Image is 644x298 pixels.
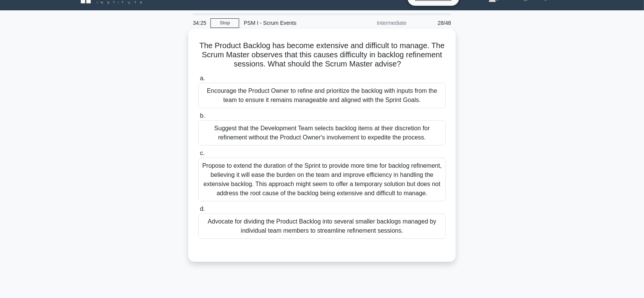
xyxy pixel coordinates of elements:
div: Advocate for dividing the Product Backlog into several smaller backlogs managed by individual tea... [198,214,446,239]
div: Intermediate [344,15,411,31]
span: d. [200,206,205,212]
div: 34:25 [188,15,210,31]
a: Stop [210,18,239,28]
div: Propose to extend the duration of the Sprint to provide more time for backlog refinement, believi... [198,158,446,201]
div: 28/48 [411,15,456,31]
div: PSM I - Scrum Events [239,15,344,31]
div: Encourage the Product Owner to refine and prioritize the backlog with inputs from the team to ens... [198,83,446,108]
div: Suggest that the Development Team selects backlog items at their discretion for refinement withou... [198,120,446,146]
h5: The Product Backlog has become extensive and difficult to manage. The Scrum Master observes that ... [197,41,447,69]
span: c. [200,150,204,156]
span: a. [200,75,205,81]
span: b. [200,112,205,119]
